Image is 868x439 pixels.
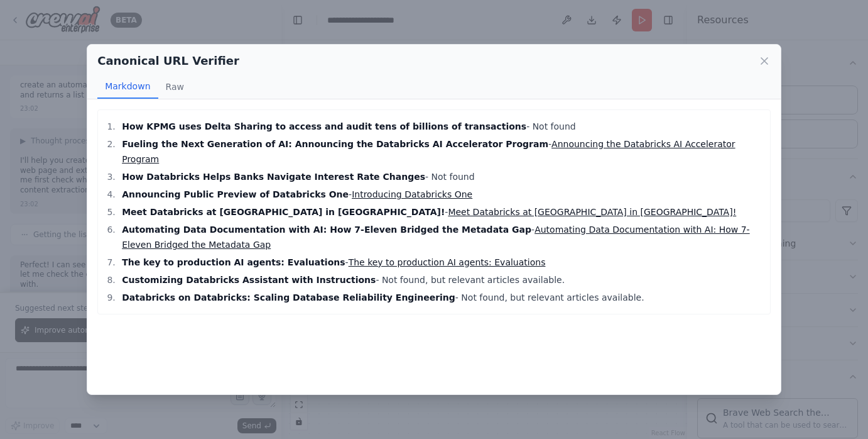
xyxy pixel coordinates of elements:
[122,207,445,217] strong: Meet Databricks at [GEOGRAPHIC_DATA] in [GEOGRAPHIC_DATA]!
[349,257,546,267] a: The key to production AI agents: Evaluations
[122,172,425,182] strong: How Databricks Helps Banks Navigate Interest Rate Changes
[158,75,192,99] button: Raw
[122,225,531,235] strong: Automating Data Documentation with AI: How 7-Eleven Bridged the Metadata Gap
[122,275,376,285] strong: Customizing Databricks Assistant with Instructions
[97,52,239,70] h2: Canonical URL Verifier
[122,225,749,250] a: Automating Data Documentation with AI: How 7-Eleven Bridged the Metadata Gap
[122,292,455,303] strong: Databricks on Databricks: Scaling Database Reliability Engineering
[118,187,764,202] li: -
[118,255,764,270] li: -
[97,75,158,99] button: Markdown
[118,290,764,305] li: - Not found, but relevant articles available.
[118,204,764,219] li: -
[118,272,764,287] li: - Not found, but relevant articles available.
[122,139,735,164] a: Announcing the Databricks AI Accelerator Program
[122,121,526,131] strong: How KPMG uses Delta Sharing to access and audit tens of billions of transactions
[448,207,736,217] a: Meet Databricks at [GEOGRAPHIC_DATA] in [GEOGRAPHIC_DATA]!
[118,119,764,134] li: - Not found
[352,189,472,199] a: Introducing Databricks One
[122,257,345,267] strong: The key to production AI agents: Evaluations
[118,222,764,252] li: -
[118,136,764,167] li: -
[122,139,548,149] strong: Fueling the Next Generation of AI: Announcing the Databricks AI Accelerator Program
[118,169,764,184] li: - Not found
[122,189,349,199] strong: Announcing Public Preview of Databricks One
